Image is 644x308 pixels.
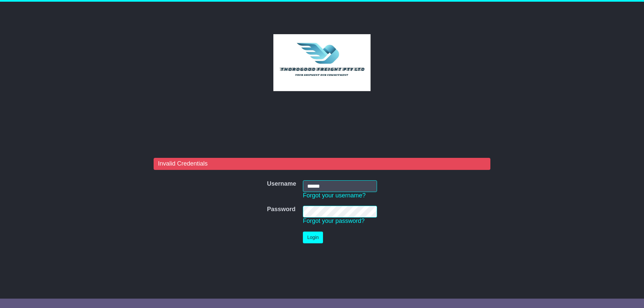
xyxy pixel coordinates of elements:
[303,192,366,199] a: Forgot your username?
[267,180,296,188] label: Username
[273,34,371,91] img: Thorogood Freight Pty Ltd
[154,158,490,170] div: Invalid Credentials
[303,232,323,243] button: Login
[267,206,296,213] label: Password
[303,218,365,224] a: Forgot your password?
